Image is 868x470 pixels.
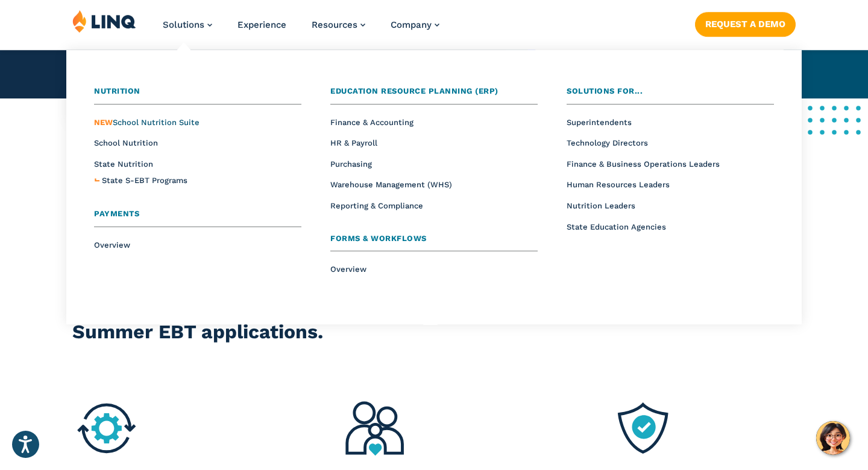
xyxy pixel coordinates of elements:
[330,201,423,210] a: Reporting & Compliance
[94,208,301,227] a: Payments
[567,201,635,210] a: Nutrition Leaders
[391,19,432,30] span: Company
[94,118,200,127] span: School Nutrition Suite
[330,265,366,274] a: Overview
[102,176,187,185] span: State S-EBT Programs
[695,12,796,36] a: Request a Demo
[72,10,136,33] img: LINQ | K‑12 Software
[94,85,301,105] a: Nutrition
[567,86,643,95] span: Solutions for...
[567,138,648,147] a: Technology Directors
[695,10,796,36] nav: Button Navigation
[94,240,130,249] a: Overview
[312,19,365,30] a: Resources
[567,222,666,231] a: State Education Agencies
[330,180,452,189] a: Warehouse Management (WHS)
[94,138,158,147] a: School Nutrition
[312,19,357,30] span: Resources
[330,159,372,169] a: Purchasing
[102,175,187,187] a: State S-EBT Programs
[94,118,200,127] a: NEWSchool Nutrition Suite
[567,159,720,169] a: Finance & Business Operations Leaders
[330,138,377,147] a: HR & Payroll
[94,209,139,218] span: Payments
[163,19,204,30] span: Solutions
[330,85,538,105] a: Education Resource Planning (ERP)
[567,118,632,127] a: Superintendents
[567,85,774,105] a: Solutions for...
[94,118,113,127] span: NEW
[330,233,538,252] a: Forms & Workflows
[567,180,670,189] a: Human Resources Leaders
[94,86,140,95] span: Nutrition
[330,86,498,95] span: Education Resource Planning (ERP)
[163,19,212,30] a: Solutions
[816,421,850,455] button: Hello, have a question? Let’s chat.
[330,118,414,127] a: Finance & Accounting
[237,19,286,30] a: Experience
[391,19,439,30] a: Company
[330,234,427,243] span: Forms & Workflows
[163,10,439,50] nav: Primary Navigation
[94,159,153,169] a: State Nutrition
